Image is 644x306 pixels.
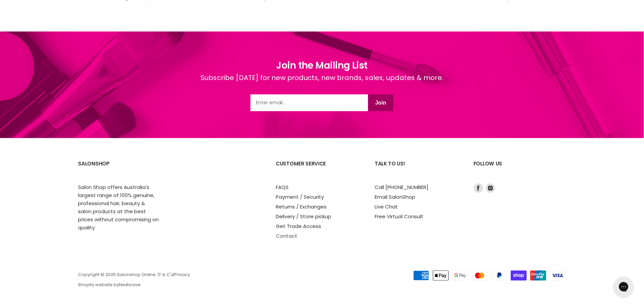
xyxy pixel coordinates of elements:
a: Call [PHONE_NUMBER] [375,184,429,191]
a: Delivery / Store pickup [276,213,332,220]
a: Free Virtual Consult [375,213,424,220]
a: Payment / Security [276,194,324,201]
p: Copyright © 2025 Salonshop Online. | | Shopify website by [78,273,367,288]
div: Subscribe [DATE] for new products, new brands, sales, updates & more. [201,73,444,94]
h1: Join the Mailing List [201,59,444,73]
h2: Follow us [474,156,566,184]
a: T & C's [159,272,174,278]
button: Join [368,94,393,111]
a: Get Trade Access [276,223,321,230]
h2: SalonShop [78,156,164,184]
a: Privacy [175,272,190,278]
input: Email [251,94,368,111]
a: FAQS [276,184,289,191]
a: Contact [276,233,298,240]
h2: Customer Service [276,156,362,184]
iframe: Gorgias live chat messenger [610,274,637,299]
a: Returns / Exchanges [276,203,327,211]
a: Nextwave [119,282,141,288]
a: Live Chat [375,203,398,211]
p: Salon Shop offers Australia's largest range of 100% genuine, professional hair, beauty & salon pr... [78,184,159,232]
h2: Talk to us! [375,156,460,184]
a: Email SalonShop [375,194,416,201]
